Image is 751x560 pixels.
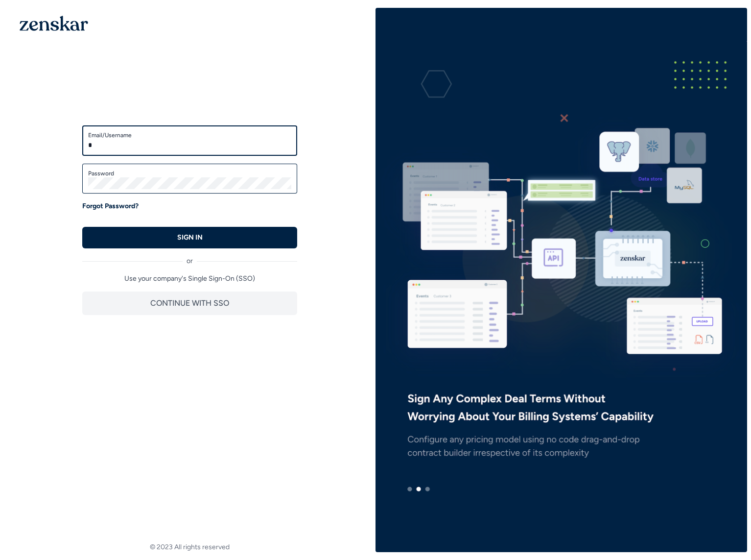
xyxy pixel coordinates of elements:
p: SIGN IN [177,233,203,243]
footer: © 2023 All rights reserved [4,542,375,552]
a: Forgot Password? [82,201,139,211]
button: CONTINUE WITH SSO [82,292,297,315]
button: SIGN IN [82,227,297,248]
label: Email/Username [88,131,291,139]
label: Password [88,170,291,177]
img: 1OGAJ2xQqyY4LXKgY66KYq0eOWRCkrZdAb3gUhuVAqdWPZE9SRJmCz+oDMSn4zDLXe31Ii730ItAGKgCKgCCgCikA4Av8PJUP... [20,16,88,31]
p: Use your company's Single Sign-On (SSO) [82,274,297,284]
img: e3ZQAAAMhDCM8y96E9JIIDxLgAABAgQIECBAgAABAgQyAoJA5mpDCRAgQIAAAQIECBAgQIAAAQIECBAgQKAsIAiU37edAAECB... [375,41,747,519]
div: or [82,248,297,266]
